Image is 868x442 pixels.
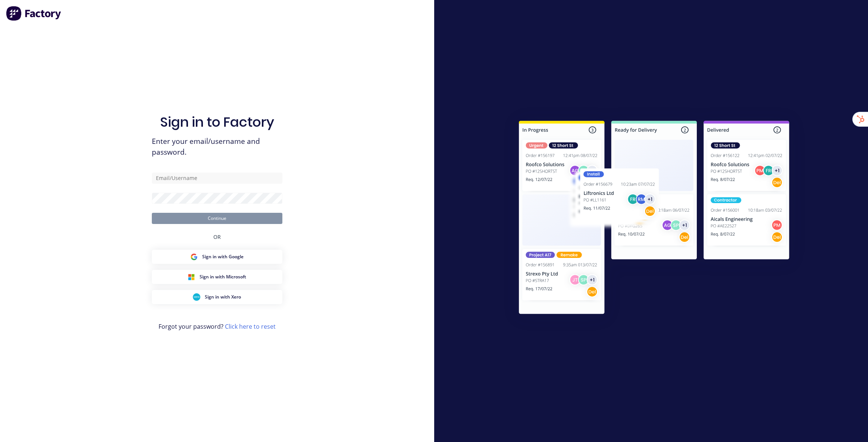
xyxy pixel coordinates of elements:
button: Microsoft Sign inSign in with Microsoft [152,270,282,284]
span: Enter your email/username and password. [152,136,282,158]
span: Sign in with Microsoft [200,274,246,280]
span: Sign in with Google [202,253,244,260]
h1: Sign in to Factory [160,114,274,130]
button: Google Sign inSign in with Google [152,250,282,264]
img: Xero Sign in [193,293,200,301]
img: Microsoft Sign in [188,273,195,281]
span: Sign in with Xero [205,294,241,300]
div: OR [213,224,221,250]
img: Sign in [502,106,806,332]
span: Forgot your password? [159,322,276,331]
input: Email/Username [152,173,282,184]
button: Xero Sign inSign in with Xero [152,290,282,304]
button: Continue [152,213,282,224]
img: Google Sign in [190,253,198,261]
img: Factory [6,6,62,21]
a: Click here to reset [225,322,276,331]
